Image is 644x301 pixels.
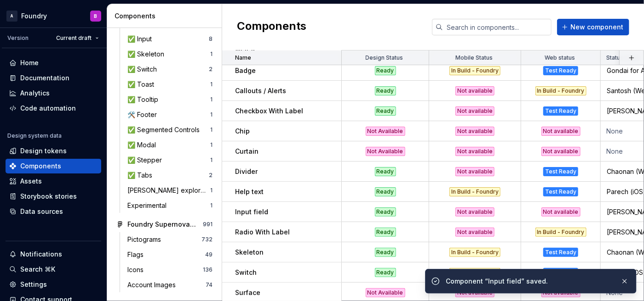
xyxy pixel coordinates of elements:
[124,168,216,183] a: ✅ Tabs2
[606,54,640,61] p: Status notes
[541,127,581,136] div: Not available
[124,123,216,137] a: ✅ Segmented Controls1
[541,147,581,156] div: Not available
[6,56,101,70] a: Home
[449,248,500,257] div: In Build - Foundry
[235,288,260,297] p: Surface
[124,198,216,213] a: Experimental1
[21,11,47,21] div: Foundry
[203,266,213,273] div: 136
[20,89,50,98] div: Analytics
[20,146,67,156] div: Design tokens
[124,107,216,122] a: 🛠️ Footer1
[366,127,405,136] div: Not Available
[20,162,61,171] div: Components
[20,280,47,289] div: Settings
[127,265,147,274] div: Icons
[235,127,250,136] p: Chip
[235,106,303,116] p: Checkbox With Label
[455,54,493,61] p: Mobile Status
[443,19,552,35] input: Search in components...
[235,86,286,95] p: Callouts / Alerts
[209,66,213,73] div: 2
[124,32,216,46] a: ✅ Input8
[205,251,213,258] div: 49
[115,11,218,21] div: Components
[127,186,210,195] div: [PERSON_NAME] exploration
[127,125,203,134] div: ✅ Segmented Controls
[541,207,581,217] div: Not available
[235,167,258,176] p: Divider
[124,77,216,92] a: ✅ Toast1
[127,140,160,150] div: ✅ Modal
[6,277,101,292] a: Settings
[124,153,216,167] a: ✅ Stepper1
[235,66,256,75] p: Badge
[127,171,156,180] div: ✅ Tabs
[455,106,494,116] div: Not available
[124,262,216,277] a: Icons136
[543,248,578,257] div: Test Ready
[235,54,251,61] p: Name
[127,110,161,119] div: 🛠️ Footer
[6,247,101,262] button: Notifications
[6,159,101,173] a: Components
[124,232,216,247] a: Pictograms732
[124,247,216,262] a: Flags49
[56,34,92,42] span: Current draft
[235,248,264,257] p: Skeleton
[375,248,396,257] div: Ready
[366,288,405,297] div: Not Available
[375,187,396,196] div: Ready
[201,236,213,243] div: 732
[235,268,257,277] p: Switch
[2,6,105,26] button: AFoundryB
[7,34,29,42] div: Version
[6,204,101,219] a: Data sources
[446,277,613,286] div: Component “Input field” saved.
[20,207,63,216] div: Data sources
[210,202,213,209] div: 1
[127,250,147,259] div: Flags
[375,268,396,277] div: Ready
[124,92,216,107] a: ✅ Tooltip1
[455,147,494,156] div: Not available
[6,11,17,22] div: A
[570,22,623,32] span: New component
[237,19,306,35] h2: Components
[455,127,494,136] div: Not available
[210,81,213,88] div: 1
[7,132,62,139] div: Design system data
[455,167,494,176] div: Not available
[210,141,213,149] div: 1
[20,250,62,259] div: Notifications
[6,189,101,204] a: Storybook stories
[366,54,403,61] p: Design Status
[455,228,494,237] div: Not available
[127,280,179,290] div: Account Images
[206,281,213,289] div: 74
[20,192,77,201] div: Storybook stories
[535,228,586,237] div: In Build - Foundry
[127,65,161,74] div: ✅ Switch
[535,86,586,95] div: In Build - Foundry
[375,106,396,116] div: Ready
[449,187,500,196] div: In Build - Foundry
[209,35,213,43] div: 8
[127,235,165,244] div: Pictograms
[210,156,213,164] div: 1
[375,207,396,217] div: Ready
[20,177,42,186] div: Assets
[455,86,494,95] div: Not available
[6,174,101,189] a: Assets
[210,187,213,194] div: 1
[127,34,155,44] div: ✅ Input
[375,66,396,75] div: Ready
[543,106,578,116] div: Test Ready
[20,265,55,274] div: Search ⌘K
[113,217,216,232] a: Foundry Supernova Assets991
[127,201,170,210] div: Experimental
[20,58,39,67] div: Home
[235,228,290,237] p: Radio With Label
[94,12,98,20] div: B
